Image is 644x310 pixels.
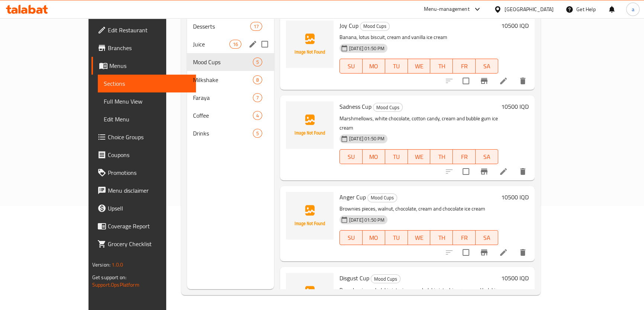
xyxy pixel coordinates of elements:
[187,89,274,107] div: Faraya7
[109,61,190,70] span: Menus
[104,115,190,124] span: Edit Menu
[475,163,493,180] button: Branch-specific-item
[187,124,274,142] div: Drinks5
[479,232,495,243] span: SA
[108,186,190,195] span: Menu disclaimer
[339,20,358,31] span: Joy Cup
[388,151,405,162] span: TU
[339,114,498,133] p: Marshmellows, white chocolate, cotton candy, cream and bubble gum ice cream
[250,22,262,31] div: items
[112,260,123,270] span: 1.0.0
[92,260,110,270] span: Version:
[458,73,474,89] span: Select to update
[514,72,532,90] button: delete
[458,245,474,260] span: Select to update
[108,168,190,177] span: Promotions
[388,61,405,72] span: TU
[631,5,634,13] span: a
[187,14,274,145] nav: Menu sections
[453,149,476,164] button: FR
[363,149,385,164] button: MO
[339,101,371,112] span: Sadness Cup
[505,5,554,13] div: [GEOGRAPHIC_DATA]
[91,21,196,39] a: Edit Restaurant
[388,232,405,243] span: TU
[479,151,495,162] span: SA
[456,61,473,72] span: FR
[98,75,196,92] a: Sections
[193,58,253,66] span: Mood Cups
[104,97,190,106] span: Full Menu View
[108,26,190,35] span: Edit Restaurant
[385,230,408,245] button: TU
[187,35,274,53] div: Juice16edit
[91,235,196,253] a: Grocery Checklist
[286,20,334,68] img: Joy Cup
[514,163,532,180] button: delete
[339,273,369,284] span: Disgust Cup
[253,76,262,84] span: 8
[187,17,274,35] div: Desserts17
[339,192,366,203] span: Anger Cup
[499,248,508,257] a: Edit menu item
[371,274,400,283] div: Mood Cups
[371,275,400,283] span: Mood Cups
[368,193,397,202] span: Mood Cups
[366,151,382,162] span: MO
[229,40,241,49] div: items
[286,192,334,239] img: Anger Cup
[253,130,262,137] span: 5
[433,151,450,162] span: TH
[346,216,387,223] span: [DATE] 01:50 PM
[98,110,196,128] a: Edit Menu
[104,79,190,88] span: Sections
[411,151,428,162] span: WE
[385,59,408,74] button: TU
[108,43,190,52] span: Branches
[453,230,476,245] button: FR
[411,61,428,72] span: WE
[187,71,274,89] div: Milkshake8
[91,164,196,182] a: Promotions
[346,135,387,142] span: [DATE] 01:50 PM
[253,94,262,101] span: 7
[343,61,360,72] span: SU
[479,61,495,72] span: SA
[514,244,532,261] button: delete
[193,22,250,31] span: Desserts
[456,151,473,162] span: FR
[92,273,126,282] span: Get support on:
[433,232,450,243] span: TH
[385,149,408,164] button: TU
[92,280,139,290] a: Support.OpsPlatform
[476,149,498,164] button: SA
[411,232,428,243] span: WE
[91,146,196,164] a: Coupons
[458,164,474,179] span: Select to update
[108,222,190,231] span: Coverage Report
[343,151,360,162] span: SU
[499,76,508,85] a: Edit menu item
[363,59,385,74] button: MO
[475,72,493,90] button: Branch-specific-item
[499,167,508,176] a: Edit menu item
[253,112,262,119] span: 4
[193,93,253,102] span: Faraya
[476,230,498,245] button: SA
[91,182,196,199] a: Menu disclaimer
[501,101,529,112] h6: 10500 IQD
[286,101,334,149] img: Sadness Cup
[253,93,262,102] div: items
[373,103,403,112] div: Mood Cups
[108,239,190,248] span: Grocery Checklist
[91,199,196,217] a: Upsell
[360,22,390,31] div: Mood Cups
[366,232,382,243] span: MO
[230,41,241,48] span: 16
[343,232,360,243] span: SU
[501,273,529,283] h6: 10500 IQD
[501,20,529,31] h6: 10500 IQD
[363,230,385,245] button: MO
[408,59,431,74] button: WE
[339,59,363,74] button: SU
